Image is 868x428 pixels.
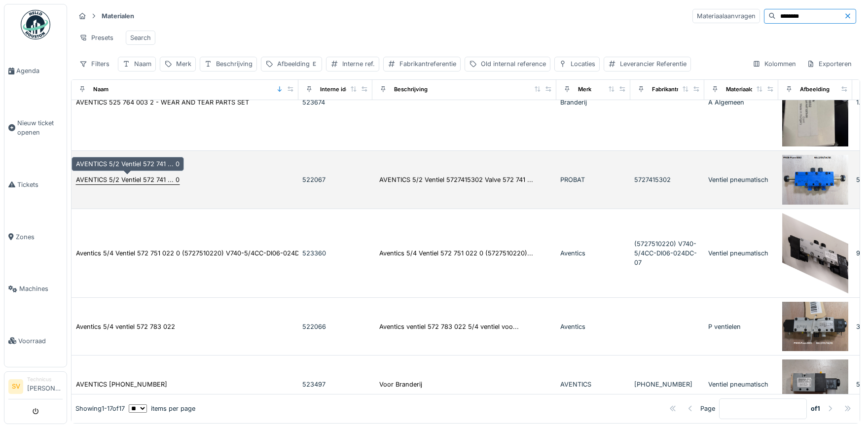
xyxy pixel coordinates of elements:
[652,85,703,94] div: Fabrikantreferentie
[782,302,848,352] img: Aventics 5/4 ventiel 572 783 022
[277,59,318,69] div: Afbeelding
[560,380,626,389] div: AVENTICS
[18,336,63,346] span: Voorraad
[76,98,249,107] div: AVENTICS 525 764 003 2 - WEAR AND TEAR PARTS SET
[379,380,422,389] div: Voor Branderij
[17,180,63,189] span: Tickets
[16,232,63,242] span: Zones
[320,85,373,94] div: Interne identificator
[708,322,774,331] div: P ventielen
[75,404,125,413] div: Showing 1 - 17 of 17
[93,85,108,94] div: Naam
[708,98,774,107] div: A Algemeen
[302,175,368,184] div: 522067
[560,249,626,258] div: Aventics
[399,59,456,69] div: Fabrikantreferentie
[634,380,700,389] div: [PHONE_NUMBER]
[216,59,253,69] div: Beschrijving
[27,376,63,383] div: Technicus
[560,98,626,107] div: Branderij
[129,404,195,413] div: items per page
[302,249,368,258] div: 523360
[692,9,760,23] div: Materiaalaanvragen
[782,59,848,147] img: AVENTICS 525 764 003 2 - WEAR AND TEAR PARTS SET
[4,97,67,159] a: Nieuw ticket openen
[578,85,591,94] div: Merk
[394,85,428,94] div: Beschrijving
[4,211,67,263] a: Zones
[726,85,776,94] div: Materiaalcategorie
[700,404,715,413] div: Page
[176,59,191,69] div: Merk
[342,59,375,69] div: Interne ref.
[76,380,167,389] div: AVENTICS [PHONE_NUMBER]
[634,239,700,268] div: (5727510220) V740-5/4CC-DI06-024DC-07
[571,59,595,69] div: Locaties
[130,33,151,42] div: Search
[76,175,180,184] div: AVENTICS 5/2 Ventiel 572 741 ... 0
[8,379,23,394] li: SV
[134,59,151,69] div: Naam
[302,322,368,331] div: 522066
[302,98,368,107] div: 523674
[19,284,63,293] span: Machines
[708,249,774,258] div: Ventiel pneumatisch
[72,157,184,171] div: AVENTICS 5/2 Ventiel 572 741 ... 0
[708,175,774,184] div: Ventiel pneumatisch
[302,380,368,389] div: 523497
[782,359,848,409] img: AVENTICS 577 715 0220
[481,59,546,69] div: Old internal reference
[16,66,63,75] span: Agenda
[75,57,114,71] div: Filters
[17,118,63,137] span: Nieuw ticket openen
[560,175,626,184] div: PROBAT
[379,175,533,184] div: AVENTICS 5/2 Ventiel 5727415302 Valve 572 741 ...
[27,376,63,397] li: [PERSON_NAME]
[560,322,626,331] div: Aventics
[811,404,820,413] strong: of 1
[4,159,67,211] a: Tickets
[379,249,533,258] div: Aventics 5/4 Ventiel 572 751 022 0 (5727510220)...
[4,45,67,97] a: Agenda
[4,315,67,367] a: Voorraad
[800,85,830,94] div: Afbeelding
[75,31,118,45] div: Presets
[379,322,519,331] div: Aventics ventiel 572 783 022 5/4 ventiel voo...
[21,10,50,39] img: Badge_color-CXgf-gQk.svg
[4,263,67,315] a: Machines
[8,376,63,399] a: SV Technicus[PERSON_NAME]
[76,249,314,258] div: Aventics 5/4 Ventiel 572 751 022 0 (5727510220) V740-5/4CC-DI06-024DC-07
[782,155,848,205] img: AVENTICS 5/2 Ventiel 572 741 ... 0
[620,59,687,69] div: Leverancier Referentie
[634,175,700,184] div: 5727415302
[708,380,774,389] div: Ventiel pneumatisch
[748,57,800,71] div: Kolommen
[802,57,856,71] div: Exporteren
[76,322,175,331] div: Aventics 5/4 ventiel 572 783 022
[782,213,848,293] img: Aventics 5/4 Ventiel 572 751 022 0 (5727510220) V740-5/4CC-DI06-024DC-07
[98,11,138,21] strong: Materialen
